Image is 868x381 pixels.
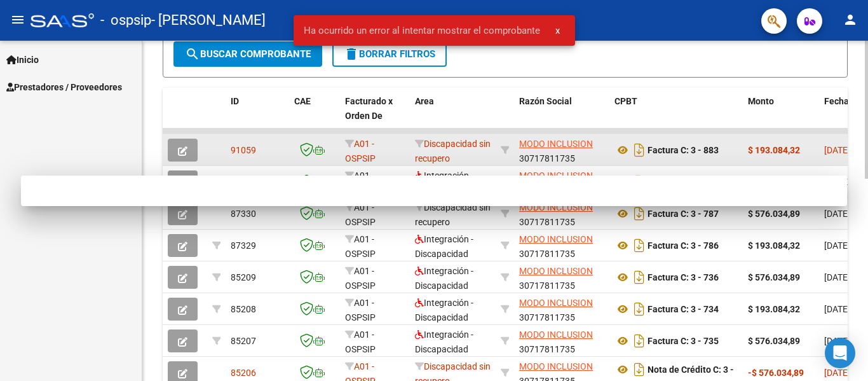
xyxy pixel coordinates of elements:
[519,328,604,354] div: 30717811735
[514,88,609,144] datatable-header-cell: Razón Social
[824,304,850,314] span: [DATE]
[231,272,256,282] span: 85209
[748,145,800,155] strong: $ 193.084,32
[824,336,850,346] span: [DATE]
[519,170,593,181] span: MODO INCLUSION
[519,96,572,106] span: Razón Social
[519,329,593,340] span: MODO INCLUSION
[345,234,376,259] span: A01 - OSPSIP
[10,12,25,27] mat-icon: menu
[519,169,604,195] div: 30717811735
[231,240,256,251] span: 87329
[825,338,855,368] div: Open Intercom Messenger
[843,12,858,27] mat-icon: person
[631,204,648,224] i: Descargar documento
[648,304,719,314] strong: Factura C: 3 - 734
[231,96,239,106] span: ID
[748,240,800,251] strong: $ 193.084,32
[748,96,774,106] span: Monto
[185,46,200,62] mat-icon: search
[415,266,473,291] span: Integración - Discapacidad
[345,266,376,291] span: A01 - OSPSIP
[748,336,800,346] strong: $ 576.034,89
[631,172,648,192] i: Descargar documento
[231,145,256,155] span: 91059
[824,368,850,378] span: [DATE]
[415,139,491,163] span: Discapacidad sin recupero
[345,329,376,354] span: A01 - OSPSIP
[345,96,393,121] span: Facturado x Orden De
[631,140,648,160] i: Descargar documento
[648,240,719,251] strong: Factura C: 3 - 786
[748,368,804,378] strong: -$ 576.034,89
[631,235,648,256] i: Descargar documento
[231,304,256,314] span: 85208
[519,137,604,163] div: 30717811735
[748,209,800,219] strong: $ 576.034,89
[185,48,311,60] span: Buscar Comprobante
[519,234,593,244] span: MODO INCLUSION
[614,96,637,106] span: CPBT
[824,145,850,155] span: [DATE]
[410,88,496,144] datatable-header-cell: Area
[824,240,850,251] span: [DATE]
[631,331,648,351] i: Descargar documento
[519,296,604,322] div: 30717811735
[345,139,376,163] span: A01 - OSPSIP
[100,6,151,34] span: - ospsip
[294,96,311,106] span: CAE
[648,209,719,219] strong: Factura C: 3 - 787
[415,329,473,354] span: Integración - Discapacidad
[648,145,719,155] strong: Factura C: 3 - 883
[231,209,256,219] span: 87330
[345,298,376,322] span: A01 - OSPSIP
[748,272,800,282] strong: $ 576.034,89
[415,234,473,259] span: Integración - Discapacidad
[648,272,719,282] strong: Factura C: 3 - 736
[345,170,376,195] span: A01 - OSPSIP
[151,6,266,34] span: - [PERSON_NAME]
[609,88,743,144] datatable-header-cell: CPBT
[519,200,604,227] div: 30717811735
[519,266,593,276] span: MODO INCLUSION
[545,19,570,42] button: x
[415,298,473,322] span: Integración - Discapacidad
[340,88,410,144] datatable-header-cell: Facturado x Orden De
[631,267,648,287] i: Descargar documento
[824,272,850,282] span: [DATE]
[415,170,473,195] span: Integración - Discapacidad
[648,336,719,346] strong: Factura C: 3 - 735
[743,88,819,144] datatable-header-cell: Monto
[226,88,289,144] datatable-header-cell: ID
[6,80,122,94] span: Prestadores / Proveedores
[631,299,648,319] i: Descargar documento
[415,96,434,106] span: Area
[289,88,340,144] datatable-header-cell: CAE
[304,24,540,37] span: Ha ocurrido un error al intentar mostrar el comprobante
[631,359,648,380] i: Descargar documento
[6,53,39,67] span: Inicio
[824,209,850,219] span: [DATE]
[519,361,593,371] span: MODO INCLUSION
[231,336,256,346] span: 85207
[519,298,593,308] span: MODO INCLUSION
[519,139,593,149] span: MODO INCLUSION
[555,25,560,36] span: x
[519,264,604,291] div: 30717811735
[519,202,593,212] span: MODO INCLUSION
[231,368,256,378] span: 85206
[748,304,800,314] strong: $ 193.084,32
[519,232,604,259] div: 30717811735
